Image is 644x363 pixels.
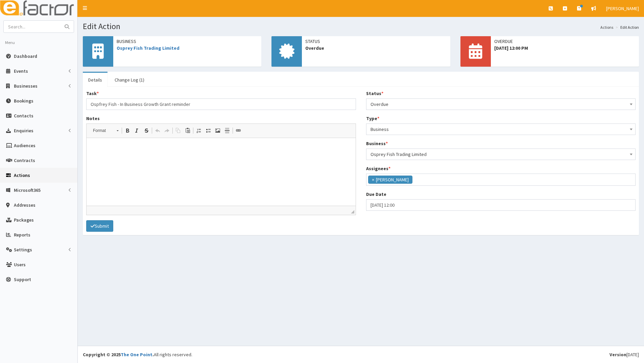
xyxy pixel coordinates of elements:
a: The One Point [121,351,152,358]
span: Addresses [14,202,35,208]
button: Submit [86,220,113,232]
a: Strike Through [142,126,151,135]
a: Image [213,126,222,135]
a: Redo (Ctrl+Y) [162,126,172,135]
span: Osprey Fish Trading Limited [371,150,631,159]
a: Italic (Ctrl+I) [132,126,142,135]
a: Paste (Ctrl+V) [183,126,192,135]
span: Audiences [14,142,35,149]
span: Events [14,68,28,74]
a: Change Log (1) [109,73,150,87]
a: Copy (Ctrl+C) [173,126,183,135]
b: Version [610,351,626,358]
span: × [372,176,374,183]
span: Businesses [14,83,38,89]
li: Catherine Espin [368,176,412,184]
a: Details [83,73,108,87]
input: Search... [4,21,61,32]
label: Type [366,115,379,122]
span: Format [90,126,113,135]
h1: Edit Action [83,22,639,31]
span: Microsoft365 [14,187,41,193]
span: [DATE] 12:00 PM [494,45,636,51]
div: [DATE] [610,351,639,358]
a: Link (Ctrl+L) [234,126,243,135]
a: Insert Horizontal Line [222,126,232,135]
li: Edit Action [614,24,639,30]
label: Notes [86,115,100,122]
a: Insert/Remove Bulleted List [204,126,213,135]
span: Overdue [371,99,631,109]
span: Dashboard [14,53,37,59]
span: Actions [14,172,30,178]
a: Undo (Ctrl+Z) [153,126,162,135]
span: Business [371,124,631,134]
span: Contacts [14,113,33,119]
span: Overdue [305,45,447,51]
span: Users [14,262,26,268]
a: Format [89,126,122,135]
span: [PERSON_NAME] [606,5,639,12]
label: Status [366,90,383,97]
iframe: Rich Text Editor, notes [87,138,356,206]
span: Status [305,38,447,45]
span: Bookings [14,98,33,104]
a: Bold (Ctrl+B) [123,126,132,135]
a: Insert/Remove Numbered List [194,126,204,135]
span: Business [366,123,636,135]
a: Osprey Fish Trading Limited [117,45,180,51]
span: Reports [14,232,30,238]
label: Due Date [366,191,386,198]
span: Drag to resize [351,210,354,213]
span: Osprey Fish Trading Limited [366,149,636,160]
footer: All rights reserved. [78,346,644,363]
span: Contracts [14,157,35,163]
label: Assignees [366,165,390,172]
span: Packages [14,217,34,223]
span: Enquiries [14,128,33,134]
label: Business [366,140,388,147]
strong: Copyright © 2025 . [83,351,154,358]
span: Settings [14,247,32,253]
a: Actions [600,24,613,30]
span: Business [117,38,258,45]
span: Support [14,276,31,282]
label: Task [86,90,99,97]
span: OVERDUE [494,38,636,45]
span: Overdue [366,98,636,110]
